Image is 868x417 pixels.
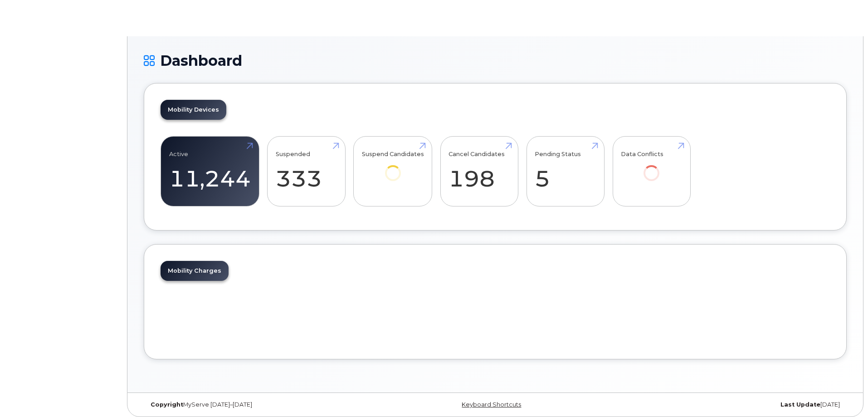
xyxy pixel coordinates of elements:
a: Data Conflicts [621,142,682,194]
a: Mobility Charges [161,261,229,281]
a: Keyboard Shortcuts [462,401,521,408]
h1: Dashboard [144,53,847,69]
strong: Last Update [780,401,820,408]
a: Pending Status 5 [535,142,596,201]
a: Mobility Devices [161,100,226,120]
a: Suspend Candidates [362,142,424,194]
a: Active 11,244 [169,142,251,201]
a: Cancel Candidates 198 [449,142,510,201]
div: MyServe [DATE]–[DATE] [144,401,378,408]
div: [DATE] [612,401,847,408]
strong: Copyright [151,401,183,408]
a: Suspended 333 [276,142,337,201]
